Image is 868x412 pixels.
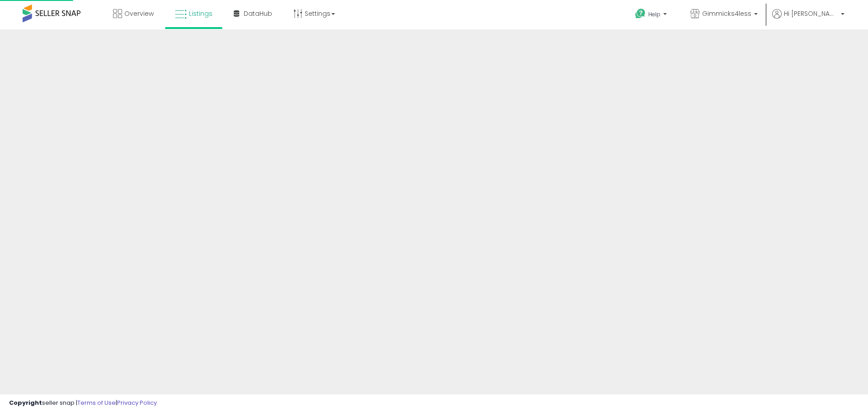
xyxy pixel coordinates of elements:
strong: Copyright [9,398,42,407]
a: Hi [PERSON_NAME] [772,9,844,29]
span: Listings [189,9,212,18]
span: Overview [124,9,154,18]
a: Privacy Policy [117,398,157,407]
div: seller snap | | [9,399,157,407]
span: Hi [PERSON_NAME] [784,9,838,18]
a: Help [628,1,676,29]
span: Help [648,10,660,18]
span: Gimmicks4less [702,9,751,18]
i: Get Help [635,8,646,19]
span: DataHub [244,9,272,18]
a: Terms of Use [77,398,116,407]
